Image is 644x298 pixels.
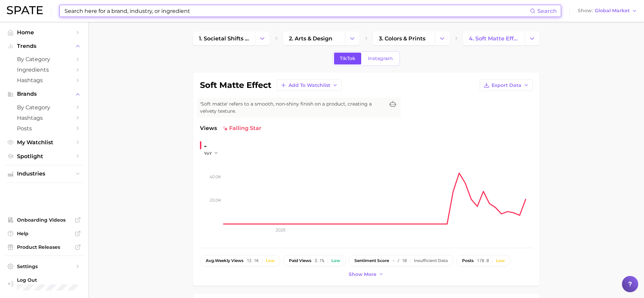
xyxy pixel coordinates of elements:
[200,255,280,266] button: avg.weekly views12.1kLow
[349,272,376,277] span: Show more
[373,32,435,45] a: 3. colors & prints
[200,124,217,132] span: Views
[17,230,71,237] span: Help
[595,9,630,13] span: Global Market
[5,242,83,252] a: Product Releases
[463,32,525,45] a: 4. soft matte effect
[5,123,83,134] a: Posts
[5,169,83,179] button: Industries
[17,139,71,146] span: My Watchlist
[17,115,71,121] span: Hashtags
[266,258,275,263] div: Low
[200,100,385,115] span: 'Soft matte' refers to a smooth, non-shiny finish on a product, creating a velvety texture.
[289,82,330,88] span: Add to Watchlist
[289,258,311,263] span: paid views
[345,32,360,45] button: Change Category
[255,32,270,45] button: Change Category
[477,258,489,263] span: 178.0
[5,102,83,113] a: by Category
[5,275,83,293] a: Log out. Currently logged in with e-mail saracespedes@belcorp.biz.
[210,198,221,203] tspan: 20.0k
[578,9,593,13] span: Show
[480,79,533,91] button: Export Data
[5,54,83,64] a: by Category
[435,32,449,45] button: Change Category
[469,35,519,42] span: 4. soft matte effect
[354,258,389,263] span: sentiment score
[525,32,539,45] button: Change Category
[17,67,71,73] span: Ingredients
[283,255,346,266] button: paid views3.1%Low
[331,258,340,263] div: Low
[204,141,223,151] div: -
[17,171,71,177] span: Industries
[17,29,71,36] span: Home
[537,8,557,14] span: Search
[5,64,83,75] a: Ingredients
[496,258,505,263] div: Low
[17,77,71,83] span: Hashtags
[379,35,425,42] span: 3. colors & prints
[7,6,43,14] img: SPATE
[247,258,259,263] span: 12.1k
[315,258,324,263] span: 3.1%
[5,113,83,123] a: Hashtags
[17,91,71,97] span: Brands
[222,124,261,132] span: falling star
[347,270,386,279] button: Show more
[276,227,286,232] tspan: 2025
[17,125,71,132] span: Posts
[5,137,83,148] a: My Watchlist
[200,81,271,89] h1: soft matte effect
[206,258,243,263] span: weekly views
[456,255,511,266] button: posts178.0Low
[206,258,215,263] abbr: average
[362,53,399,64] a: Instagram
[277,79,342,91] button: Add to Watchlist
[5,89,83,99] button: Brands
[209,174,221,179] tspan: 40.0k
[17,43,71,49] span: Trends
[17,104,71,111] span: by Category
[492,82,521,88] span: Export Data
[204,150,219,156] button: YoY
[414,258,448,263] div: Insufficient Data
[17,153,71,160] span: Spotlight
[17,244,71,250] span: Product Releases
[193,32,255,45] a: 1. societal shifts & culture
[17,56,71,62] span: by Category
[334,53,361,64] a: TikTok
[5,75,83,86] a: Hashtags
[5,228,83,239] a: Help
[368,56,393,61] span: Instagram
[392,258,407,263] span: - / 10
[199,35,249,42] span: 1. societal shifts & culture
[5,215,83,225] a: Onboarding Videos
[289,35,332,42] span: 2. arts & design
[5,151,83,162] a: Spotlight
[5,261,83,272] a: Settings
[5,27,83,38] a: Home
[5,41,83,51] button: Trends
[576,6,639,15] button: ShowGlobal Market
[204,150,212,156] span: YoY
[17,263,71,269] span: Settings
[462,258,474,263] span: posts
[340,56,355,61] span: TikTok
[17,217,71,223] span: Onboarding Videos
[64,5,530,17] input: Search here for a brand, industry, or ingredient
[222,126,228,131] img: falling star
[17,277,80,283] span: Log Out
[283,32,345,45] a: 2. arts & design
[349,255,454,266] button: sentiment score- / 10Insufficient Data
